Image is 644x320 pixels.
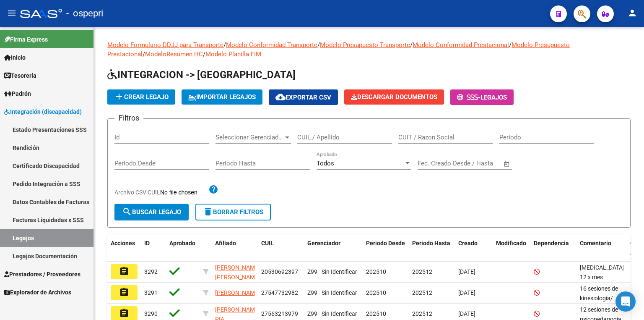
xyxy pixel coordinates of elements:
[122,208,181,216] span: Buscar Legajo
[307,289,357,296] span: Z99 - Sin Identificar
[166,234,200,262] datatable-header-cell: Aprobado
[261,268,298,275] span: 20530692397
[261,289,298,296] span: 27547732982
[4,107,82,116] span: Integración (discapacidad)
[160,189,208,197] input: Archivo CSV CUIL
[307,240,340,247] span: Gerenciador
[366,240,405,247] span: Periodo Desde
[261,240,274,247] span: CUIL
[363,234,409,262] datatable-header-cell: Periodo Desde
[144,289,158,296] span: 3291
[496,240,526,247] span: Modificado
[457,94,480,101] span: -
[412,289,432,296] span: 202512
[107,234,141,262] datatable-header-cell: Acciones
[216,134,283,141] span: Seleccionar Gerenciador
[580,240,611,247] span: Comentario
[169,240,195,247] span: Aprobado
[409,234,455,262] datatable-header-cell: Periodo Hasta
[205,50,261,58] a: Modelo Planilla FIM
[144,268,158,275] span: 3292
[480,94,507,101] span: Legajos
[455,234,493,262] datatable-header-cell: Creado
[182,89,262,105] button: IMPORTAR LEGAJOS
[366,310,386,317] span: 202510
[66,4,103,23] span: - ospepri
[188,93,256,101] span: IMPORTAR LEGAJOS
[119,287,129,297] mat-icon: assignment
[195,204,271,220] button: Borrar Filtros
[144,240,150,247] span: ID
[493,234,530,262] datatable-header-cell: Modificado
[412,240,450,247] span: Periodo Hasta
[307,268,357,275] span: Z99 - Sin Identificar
[4,71,36,80] span: Tesorería
[615,291,636,312] div: Open Intercom Messenger
[459,160,500,167] input: Fecha fin
[412,268,432,275] span: 202512
[307,310,357,317] span: Z99 - Sin Identificar
[366,268,386,275] span: 202510
[4,288,71,297] span: Explorador de Archivos
[4,270,80,279] span: Prestadores / Proveedores
[258,234,304,262] datatable-header-cell: CUIL
[412,310,432,317] span: 202512
[145,50,203,58] a: ModeloResumen HC
[114,112,143,124] h3: Filtros
[107,41,223,49] a: Modelo Formulario DDJJ para Transporte
[317,160,334,167] span: Todos
[203,207,213,217] mat-icon: delete
[119,266,129,276] mat-icon: assignment
[627,8,637,18] mat-icon: person
[107,69,296,81] span: INTEGRACION -> [GEOGRAPHIC_DATA]
[215,240,236,247] span: Afiliado
[261,310,298,317] span: 27563213979
[344,89,444,105] button: Descargar Documentos
[107,89,175,105] button: Crear Legajo
[530,234,576,262] datatable-header-cell: Dependencia
[458,289,475,296] span: [DATE]
[215,264,260,281] span: [PERSON_NAME] [PERSON_NAME]
[119,308,129,318] mat-icon: assignment
[4,35,48,44] span: Firma Express
[114,204,189,220] button: Buscar Legajo
[502,159,512,169] button: Open calendar
[4,89,31,98] span: Padrón
[275,92,286,102] mat-icon: cloud_download
[4,53,26,62] span: Inicio
[212,234,258,262] datatable-header-cell: Afiliado
[114,92,124,102] mat-icon: add
[114,93,169,101] span: Crear Legajo
[351,93,437,101] span: Descargar Documentos
[320,41,410,49] a: Modelo Presupuesto Transporte
[215,289,260,296] span: [PERSON_NAME]
[144,310,158,317] span: 3290
[366,289,386,296] span: 202510
[458,310,475,317] span: [DATE]
[450,89,514,105] button: -Legajos
[111,240,135,247] span: Acciones
[275,94,331,101] span: Exportar CSV
[7,8,17,18] mat-icon: menu
[122,207,132,217] mat-icon: search
[269,89,338,105] button: Exportar CSV
[458,240,478,247] span: Creado
[418,160,452,167] input: Fecha inicio
[208,184,218,194] mat-icon: help
[141,234,166,262] datatable-header-cell: ID
[203,208,263,216] span: Borrar Filtros
[114,189,160,196] span: Archivo CSV CUIL
[458,268,475,275] span: [DATE]
[576,234,627,262] datatable-header-cell: Comentario
[226,41,317,49] a: Modelo Conformidad Transporte
[413,41,509,49] a: Modelo Conformidad Prestacional
[304,234,363,262] datatable-header-cell: Gerenciador
[534,240,569,247] span: Dependencia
